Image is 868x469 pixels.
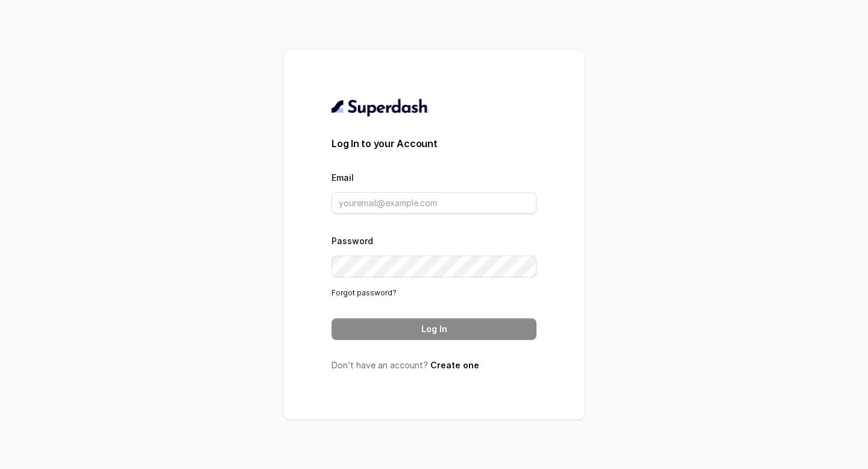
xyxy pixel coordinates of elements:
label: Password [332,236,373,246]
input: youremail@example.com [332,192,536,214]
button: Log In [332,318,536,340]
h3: Log In to your Account [332,136,536,151]
label: Email [332,172,354,183]
img: light.svg [332,98,429,117]
p: Don’t have an account? [332,359,536,371]
a: Forgot password? [332,288,397,297]
a: Create one [430,360,479,370]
